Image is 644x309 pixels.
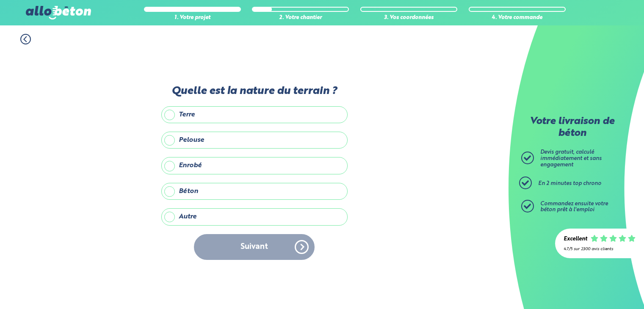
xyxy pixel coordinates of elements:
[161,157,348,174] label: Enrobé
[144,15,241,21] div: 1. Votre projet
[538,181,601,186] span: En 2 minutes top chrono
[161,132,348,149] label: Pelouse
[161,85,348,97] label: Quelle est la nature du terrain ?
[564,236,587,243] div: Excellent
[523,116,621,139] p: Votre livraison de béton
[469,15,566,21] div: 4. Votre commande
[161,208,348,225] label: Autre
[569,276,635,300] iframe: Help widget launcher
[540,149,602,167] span: Devis gratuit, calculé immédiatement et sans engagement
[540,201,608,213] span: Commandez ensuite votre béton prêt à l'emploi
[26,6,91,19] img: allobéton
[360,15,457,21] div: 3. Vos coordonnées
[252,15,349,21] div: 2. Votre chantier
[161,183,348,200] label: Béton
[564,247,636,251] div: 4.7/5 sur 2300 avis clients
[161,106,348,123] label: Terre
